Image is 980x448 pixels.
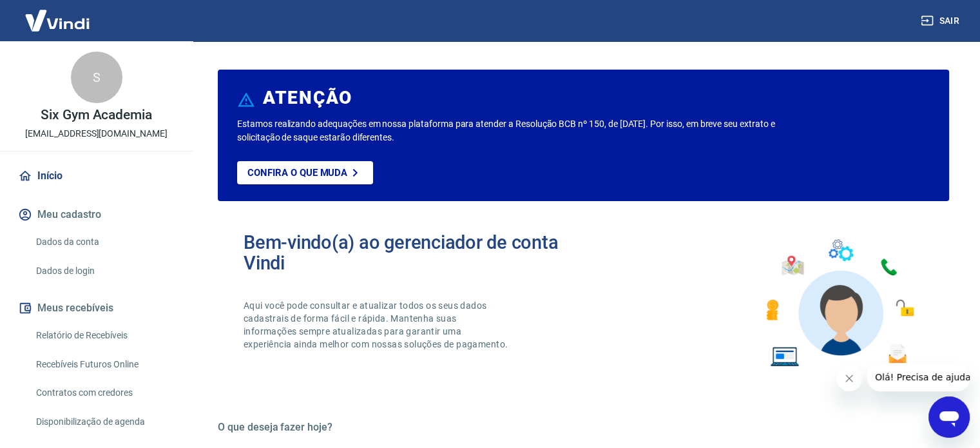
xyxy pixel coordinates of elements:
[15,200,177,229] button: Meu cadastro
[31,409,177,435] a: Disponibilização de agenda
[244,299,510,351] p: Aqui você pode consultar e atualizar todos os seus dados cadastrais de forma fácil e rápida. Mant...
[31,258,177,284] a: Dados de login
[237,161,373,184] a: Confira o que muda
[263,92,352,104] h6: ATENÇÃO
[41,108,152,122] p: Six Gym Academia
[25,127,168,141] p: [EMAIL_ADDRESS][DOMAIN_NAME]
[928,396,970,438] iframe: Botão para abrir a janela de mensagens
[247,167,347,179] p: Confira o que muda
[836,365,862,391] iframe: Fechar mensagem
[31,351,177,378] a: Recebíveis Futuros Online
[218,421,949,434] h5: O que deseja fazer hoje?
[31,322,177,349] a: Relatório de Recebíveis
[31,229,177,255] a: Dados da conta
[237,117,791,144] p: Estamos realizando adequações em nossa plataforma para atender a Resolução BCB nº 150, de [DATE]....
[15,1,99,40] img: Vindi
[918,9,965,33] button: Sair
[8,9,108,19] span: Olá! Precisa de ajuda?
[15,294,177,322] button: Meus recebíveis
[71,52,122,103] div: S
[15,162,177,190] a: Início
[754,232,923,375] img: Imagem de um avatar masculino com diversos icones exemplificando as funcionalidades do gerenciado...
[867,363,970,391] iframe: Mensagem da empresa
[31,380,177,406] a: Contratos com credores
[244,232,584,273] h2: Bem-vindo(a) ao gerenciador de conta Vindi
